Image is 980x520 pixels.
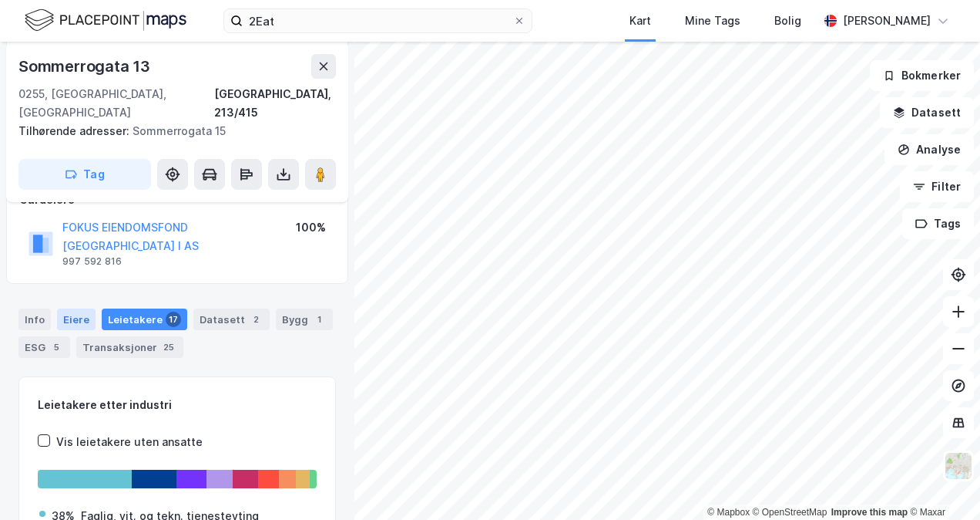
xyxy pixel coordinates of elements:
button: Bokmerker [870,60,974,91]
div: Bolig [774,12,801,30]
button: Analyse [884,134,974,165]
div: Sommerrogata 13 [18,54,153,79]
div: 5 [49,339,64,355]
div: Kart [629,12,651,30]
div: Info [18,309,51,330]
div: 0255, [GEOGRAPHIC_DATA], [GEOGRAPHIC_DATA] [18,85,214,122]
div: Mine Tags [685,12,740,30]
img: logo.f888ab2527a4732fd821a326f86c7f29.svg [25,7,186,34]
button: Tag [18,159,151,190]
a: OpenStreetMap [753,507,827,518]
iframe: Chat Widget [903,446,980,520]
div: Vis leietakere uten ansatte [56,433,203,451]
div: Transaksjoner [76,336,183,358]
div: 100% [296,218,326,237]
div: 17 [166,312,181,327]
div: Bygg [276,309,333,330]
div: 997 592 816 [62,255,122,268]
div: ESG [18,336,70,358]
a: Improve this map [831,507,908,518]
button: Filter [900,171,974,202]
div: 25 [160,339,177,355]
div: 2 [248,312,263,327]
div: Leietakere [102,309,187,330]
div: Sommerrogata 15 [18,122,324,140]
div: Datasett [193,309,270,330]
a: Mapbox [707,507,750,518]
div: 1 [311,312,327,327]
input: Søk på adresse, matrikkel, gårdeiere, leietakere eller personer [243,9,513,32]
div: [PERSON_NAME] [843,12,931,30]
button: Tags [902,208,974,239]
span: Tilhørende adresser: [18,124,133,137]
div: Kontrollprogram for chat [903,446,980,520]
div: Leietakere etter industri [38,396,317,414]
button: Datasett [880,97,974,128]
div: [GEOGRAPHIC_DATA], 213/415 [214,85,336,122]
div: Eiere [57,309,96,330]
